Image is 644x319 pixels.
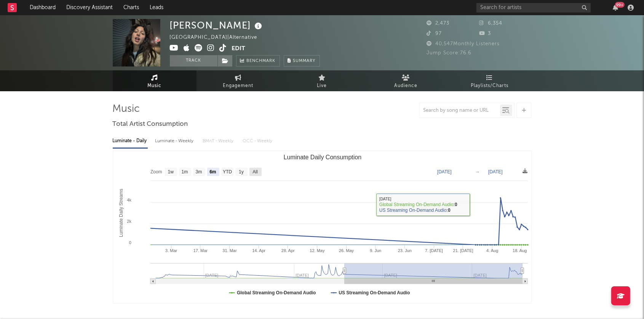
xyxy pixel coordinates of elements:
text: 14. Apr [252,248,265,253]
text: 4. Aug [486,248,498,253]
span: 3 [479,31,491,36]
text: 1w [168,170,174,175]
span: Playlists/Charts [471,81,508,90]
a: Audience [364,70,448,91]
text: 4k [127,198,131,202]
text: 3. Mar [165,248,177,253]
text: 9. Jun [370,248,381,253]
span: Summary [293,59,316,63]
span: 2,473 [427,21,450,26]
text: 1m [181,170,188,175]
text: Global Streaming On-Demand Audio [237,290,316,295]
div: [GEOGRAPHIC_DATA] | Alternative [170,33,266,42]
span: Engagement [223,81,254,90]
button: Edit [232,44,246,54]
a: Playlists/Charts [448,70,532,91]
button: Summary [284,55,320,67]
text: 1y [239,170,244,175]
text: [DATE] [437,169,452,175]
text: 3m [195,170,202,175]
text: 26. May [339,248,354,253]
div: Luminate - Daily [113,135,148,148]
span: 40,547 Monthly Listeners [427,41,500,46]
text: 17. Mar [193,248,208,253]
text: 21. [DATE] [453,248,473,253]
a: Live [280,70,364,91]
svg: Luminate Daily Consumption [113,151,532,303]
button: 99+ [613,5,618,11]
text: Zoom [150,170,162,175]
button: Track [170,55,217,67]
span: Audience [394,81,417,90]
div: Luminate - Weekly [155,135,195,148]
span: Benchmark [247,57,276,66]
span: Total Artist Consumption [113,120,188,129]
text: 31. Mar [222,248,237,253]
a: Engagement [197,70,280,91]
text: YTD [222,170,232,175]
text: 2k [127,219,131,224]
div: 99 + [615,2,625,8]
text: → [475,169,480,175]
text: US Streaming On-Demand Audio [339,290,410,295]
text: 18. Aug [513,248,527,253]
a: Benchmark [236,55,280,67]
span: 6,354 [479,21,502,26]
input: Search for artists [476,3,591,13]
text: Luminate Daily Consumption [283,154,361,160]
a: Music [113,70,197,91]
text: All [252,170,257,175]
div: [PERSON_NAME] [170,19,264,32]
span: Live [317,81,327,90]
text: 6m [209,170,216,175]
text: 0 [129,240,131,245]
text: 23. Jun [398,248,411,253]
span: Music [147,81,161,90]
span: Jump Score: 76.6 [427,51,472,56]
text: 7. [DATE] [425,248,443,253]
text: 12. May [310,248,325,253]
span: 97 [427,31,442,36]
text: 28. Apr [281,248,294,253]
text: [DATE] [488,169,503,175]
input: Search by song name or URL [420,108,500,114]
text: Luminate Daily Streams [118,189,123,237]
